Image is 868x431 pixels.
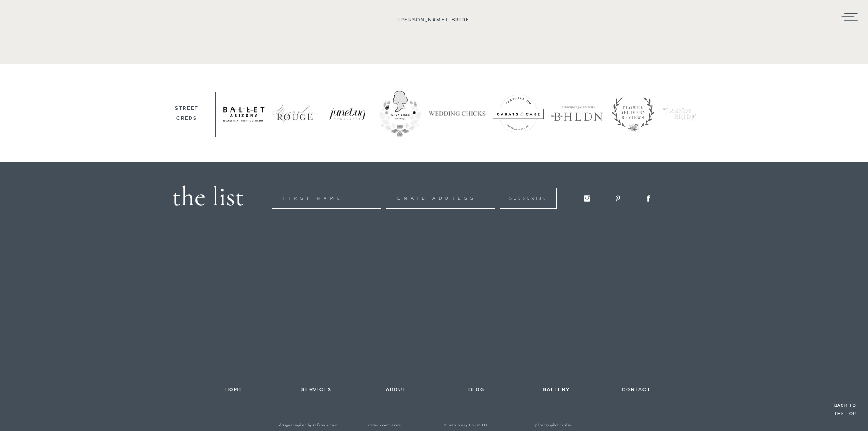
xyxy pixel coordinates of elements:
[207,385,262,392] a: home
[510,423,598,430] a: photographer credits
[250,27,307,48] button: Subscribe
[292,385,342,392] a: services
[832,401,859,426] a: back to the top
[423,423,510,430] h3: © 2020 Array Design LLC
[166,104,208,125] h3: street creds
[452,385,502,392] a: blog
[271,423,347,430] a: design template by saffron avenue
[347,423,423,430] a: terms + conditions
[531,385,581,392] a: gallery
[372,15,496,25] h3: [PERSON_NAME], Bride
[611,385,662,392] a: contact
[163,176,244,208] h1: the list
[259,35,297,41] span: Subscribe
[371,385,421,392] a: about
